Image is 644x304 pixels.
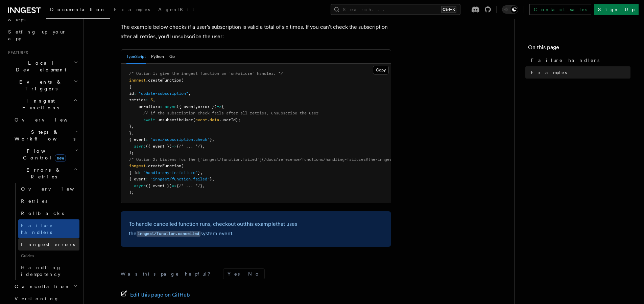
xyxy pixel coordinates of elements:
span: inngest [129,164,146,168]
span: data [210,117,219,122]
span: Inngest Functions [5,97,73,111]
span: async [134,183,146,188]
span: => [172,183,176,188]
span: : [146,137,148,142]
span: : [146,177,148,181]
span: Guides [18,251,79,261]
span: Documentation [50,7,106,12]
span: event [195,117,207,122]
span: Features [5,50,28,56]
span: /* Option 1: give the inngest function an `onFailure` handler. */ [129,71,283,76]
span: inngest [129,78,146,83]
span: Handling idempotency [21,265,62,277]
span: 5 [150,97,153,102]
span: Inngest errors [21,242,75,247]
p: Was this page helpful? [121,270,215,277]
span: "user/subscription.check" [150,137,210,142]
span: async [165,104,176,109]
span: } [210,137,212,142]
span: retries [129,97,146,102]
span: , [212,177,214,181]
button: Events & Triggers [5,76,79,95]
span: } [210,177,212,181]
span: => [172,144,176,149]
span: } [129,131,132,135]
span: , [200,170,202,175]
span: new [55,154,66,162]
span: { event [129,177,146,181]
span: await [143,117,155,122]
span: , [212,137,214,142]
a: Handling idempotency [18,261,79,280]
span: , [132,124,134,129]
button: No [244,269,264,279]
span: { [129,84,132,89]
span: , [132,131,134,135]
span: Failure handlers [21,223,53,235]
a: Examples [528,66,630,79]
button: Toggle dark mode [502,5,518,14]
span: .createFunction [146,164,181,168]
span: id [129,91,134,96]
span: ({ event }) [146,144,172,149]
span: : [139,170,141,175]
a: Rollbacks [18,207,79,219]
span: ); [129,150,134,155]
code: inngest/function.cancelled [137,231,200,237]
button: Errors & Retries [12,164,79,183]
span: "update-subscription" [139,91,188,96]
a: Inngest errors [18,238,79,251]
span: ); [129,190,134,195]
div: Errors & Retries [12,183,79,280]
span: Local Development [5,60,74,73]
a: Setting up your app [5,26,79,45]
span: Examples [114,7,150,12]
h4: On this page [528,43,630,54]
a: this example [245,221,276,227]
a: Failure handlers [18,219,79,238]
span: onFailure [139,104,160,109]
a: inngest/function.cancelled [137,230,200,237]
span: } [129,124,132,129]
span: Failure handlers [531,57,599,64]
a: AgentKit [154,2,198,18]
a: Examples [110,2,154,18]
span: Rollbacks [21,211,64,216]
span: } [200,183,202,188]
span: Cancellation [12,283,70,290]
span: => [217,104,221,109]
a: Contact sales [529,4,591,15]
kbd: Ctrl+K [441,6,456,13]
button: Go [169,50,175,64]
span: Overview [21,186,91,192]
span: . [207,117,210,122]
span: Setting up your app [8,29,66,41]
p: To handle cancelled function runs, checkout out that uses the system event. [129,219,383,239]
span: // if the subscription check fails after all retries, unsubscribe the user [143,111,318,115]
span: { event [129,137,146,142]
span: Overview [15,117,84,123]
a: Failure handlers [528,54,630,66]
span: Examples [531,69,567,76]
span: { [221,104,224,109]
span: , [202,183,205,188]
a: Retries [18,195,79,207]
button: Inngest Functions [5,95,79,114]
span: ( [181,164,184,168]
span: Retries [21,198,47,204]
a: Documentation [46,2,110,19]
span: "inngest/function.failed" [150,177,210,181]
button: Copy [373,66,389,74]
a: Sign Up [594,4,639,15]
span: AgentKit [158,7,194,12]
span: unsubscribeUser [158,117,193,122]
span: Errors & Retries [12,167,73,180]
span: /* Option 2: Listens for the [`inngest/function.failed`](/docs/reference/functions/handling-failu... [129,157,600,162]
button: Python [151,50,164,64]
span: { [176,144,179,149]
a: Overview [18,183,79,195]
span: , [195,104,198,109]
span: async [134,144,146,149]
button: Local Development [5,57,79,76]
span: .userId); [219,117,240,122]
